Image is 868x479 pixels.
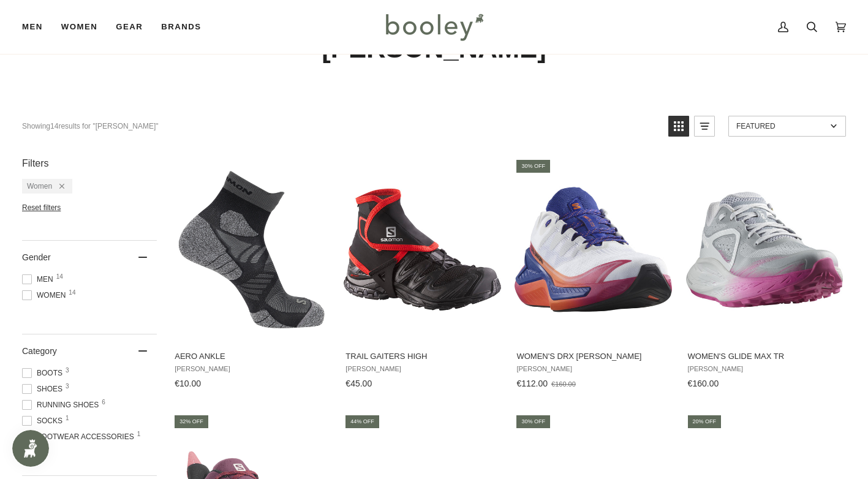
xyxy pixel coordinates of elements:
[61,21,97,33] span: Women
[22,203,157,212] li: Reset filters
[69,290,75,296] span: 14
[173,158,330,393] a: Aero Ankle
[694,116,715,137] a: View list mode
[345,351,499,362] span: Trail Gaiters High
[516,365,670,373] span: [PERSON_NAME]
[22,415,66,426] span: Socks
[22,290,69,301] span: Women
[22,203,61,212] span: Reset filters
[516,379,548,388] span: €112.00
[515,158,672,393] a: Women's Drx Bliss
[728,116,846,137] a: Sort options
[344,171,501,328] img: Salomon Trail Gaiters High Black - Booley Galway
[345,365,499,373] span: [PERSON_NAME]
[175,351,328,362] span: Aero Ankle
[66,383,69,390] span: 3
[22,346,57,356] span: Category
[173,171,330,328] img: Salomon Aero Ankle Black / Castelrock - Booley Galway
[66,415,69,421] span: 1
[102,399,105,405] span: 6
[116,21,143,33] span: Gear
[22,252,51,262] span: Gender
[161,21,201,33] span: Brands
[66,368,69,374] span: 3
[22,158,49,169] span: Filters
[56,274,63,280] span: 14
[22,274,57,285] span: Men
[27,182,52,190] span: Women
[175,415,208,428] div: 32% off
[12,430,49,467] iframe: Button to open loyalty program pop-up
[516,160,550,173] div: 30% off
[688,351,842,362] span: Women's Glide Max TR
[22,383,66,394] span: Shoes
[515,171,672,328] img: Salomon Women's Drx Bliss Dragon Fire / Vivacious / Surf The Web - Booley Galway
[52,182,64,190] div: Remove filter: Women
[736,122,826,130] span: Featured
[137,431,141,437] span: 1
[175,379,201,388] span: €10.00
[516,415,550,428] div: 30% off
[380,9,488,45] img: Booley
[22,116,159,137] div: Showing results for "[PERSON_NAME]"
[345,415,379,428] div: 44% off
[22,21,43,33] span: Men
[551,380,576,388] span: €160.00
[668,116,689,137] a: View grid mode
[22,431,138,442] span: Footwear Accessories
[22,368,66,379] span: Boots
[688,415,722,428] div: 20% off
[344,158,501,393] a: Trail Gaiters High
[516,351,670,362] span: Women's Drx [PERSON_NAME]
[686,158,843,393] a: Women's Glide Max TR
[688,365,842,373] span: [PERSON_NAME]
[686,171,843,328] img: Salomon Women's Glide Max TR Quarry / Illusion Blue / Pink Glo - Booley Galway
[50,122,58,130] b: 14
[22,399,102,410] span: Running Shoes
[688,379,719,388] span: €160.00
[345,379,372,388] span: €45.00
[175,365,328,373] span: [PERSON_NAME]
